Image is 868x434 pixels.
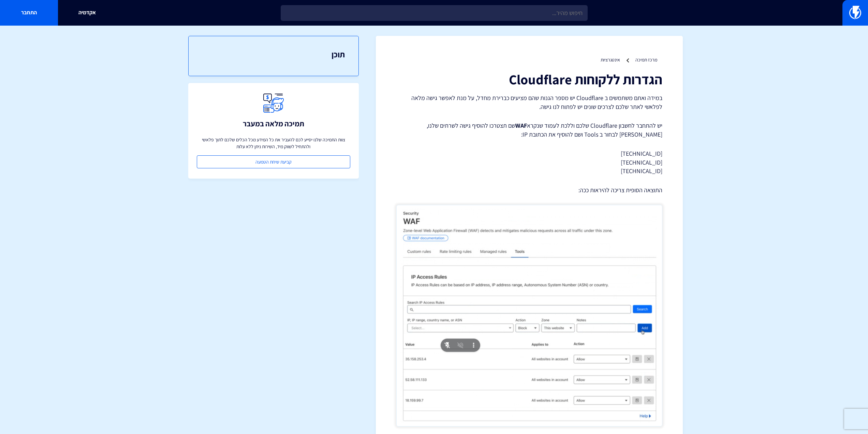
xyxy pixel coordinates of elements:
h3: תוכן [202,50,345,59]
p: [TECHNICAL_ID] [TECHNICAL_ID] [TECHNICAL_ID] [396,149,662,176]
p: יש להתחבר לחשבון Cloudflare שלכם וללכת לעמוד שנקרא שם תצטרכו להוסיף גישה לשרתים שלנו, [PERSON_NAM... [396,121,662,139]
p: צוות התמיכה שלנו יסייע לכם להעביר את כל המידע מכל הכלים שלכם לתוך פלאשי ולהתחיל לשווק מיד, השירות... [197,136,350,150]
p: במידה ואתם משתמשים ב Cloudflare יש מספר הגנות שהם מציעים כברירת מחדל, על מנת לאפשר גישה מלאה לפלא... [396,94,662,111]
h3: תמיכה מלאה במעבר [243,120,304,128]
a: קביעת שיחת הטמעה [197,155,350,168]
h1: הגדרות ללקוחות Cloudflare [396,72,662,87]
a: אינטגרציות [601,57,620,63]
a: מרכז תמיכה [635,57,657,63]
strong: WAF [515,122,527,129]
input: חיפוש מהיר... [281,5,588,21]
p: התוצאה הסופית צריכה להיראות ככה: [396,186,662,195]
